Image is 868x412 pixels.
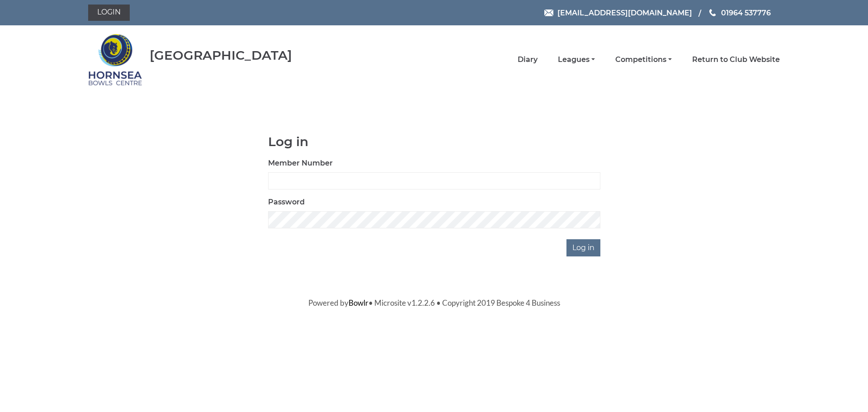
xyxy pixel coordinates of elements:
[88,5,130,21] a: Login
[268,197,305,208] label: Password
[557,8,692,17] span: [EMAIL_ADDRESS][DOMAIN_NAME]
[721,8,771,17] span: 01964 537776
[544,7,692,19] a: Email [EMAIL_ADDRESS][DOMAIN_NAME]
[615,55,672,65] a: Competitions
[708,7,771,19] a: Phone us 01964 537776
[268,158,333,169] label: Member Number
[349,298,368,308] a: Bowlr
[308,298,560,308] span: Powered by • Microsite v1.2.2.6 • Copyright 2019 Bespoke 4 Business
[150,48,292,62] div: [GEOGRAPHIC_DATA]
[692,55,780,65] a: Return to Club Website
[566,239,600,256] input: Log in
[88,28,142,91] img: Hornsea Bowls Centre
[544,9,553,16] img: Email
[268,135,600,149] h1: Log in
[558,55,595,65] a: Leagues
[709,9,716,16] img: Phone us
[518,55,538,65] a: Diary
